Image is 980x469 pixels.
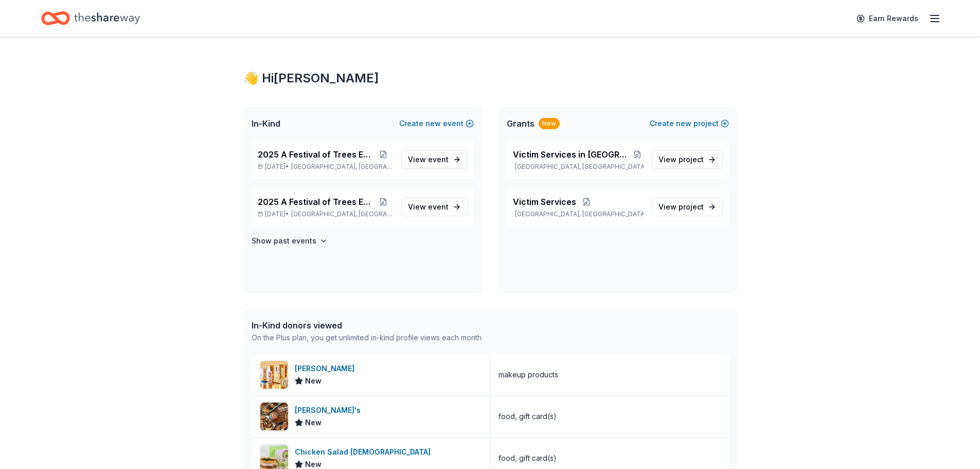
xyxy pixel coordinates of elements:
[539,118,560,129] div: New
[498,410,557,423] div: food, gift card(s)
[258,210,393,218] p: [DATE] •
[513,196,576,208] span: Victim Services
[650,117,729,130] button: Createnewproject
[252,332,483,344] div: On the Plus plan, you get unlimited in-kind profile views each month.
[295,362,359,375] div: [PERSON_NAME]
[507,117,534,130] span: Grants
[652,198,723,216] a: View project
[425,117,441,130] span: new
[652,150,723,169] a: View project
[658,201,704,213] span: View
[291,210,393,218] span: [GEOGRAPHIC_DATA], [GEOGRAPHIC_DATA]
[252,117,280,130] span: In-Kind
[252,235,316,247] h4: Show past events
[428,202,449,211] span: event
[399,117,474,130] button: Createnewevent
[658,153,704,166] span: View
[850,9,924,28] a: Earn Rewards
[260,403,288,430] img: Image for Schlotzsky's
[243,70,737,86] div: 👋 Hi [PERSON_NAME]
[295,404,365,416] div: [PERSON_NAME]'s
[291,163,393,171] span: [GEOGRAPHIC_DATA], [GEOGRAPHIC_DATA]
[252,319,483,332] div: In-Kind donors viewed
[513,210,644,218] p: [GEOGRAPHIC_DATA], [GEOGRAPHIC_DATA]
[305,416,322,429] span: New
[401,150,468,169] a: View event
[408,153,449,166] span: View
[513,163,644,171] p: [GEOGRAPHIC_DATA], [GEOGRAPHIC_DATA]
[258,148,373,161] span: 2025 A Festival of Trees Event
[498,369,558,381] div: makeup products
[258,163,393,171] p: [DATE] •
[428,155,449,164] span: event
[498,452,557,464] div: food, gift card(s)
[41,6,140,30] a: Home
[295,446,435,458] div: Chicken Salad [DEMOGRAPHIC_DATA]
[305,375,322,387] span: New
[679,202,704,211] span: project
[679,155,704,164] span: project
[252,235,328,247] button: Show past events
[258,196,373,208] span: 2025 A Festival of Trees Event
[401,198,468,216] a: View event
[260,361,288,389] img: Image for Elizabeth Arden
[408,201,449,213] span: View
[676,117,691,130] span: new
[513,148,632,161] span: Victim Services in [GEOGRAPHIC_DATA][US_STATE]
